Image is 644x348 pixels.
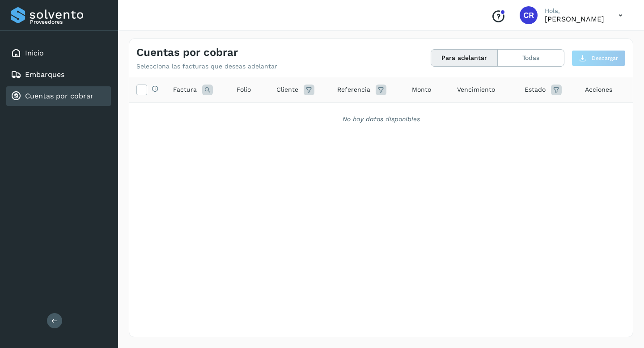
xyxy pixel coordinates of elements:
div: Inicio [6,43,111,63]
span: Descargar [592,54,618,62]
span: Monto [412,85,431,94]
button: Descargar [572,50,626,66]
a: Inicio [25,49,44,57]
p: CARLOS RODOLFO BELLI PEDRAZA [545,15,604,23]
span: Estado [525,85,546,94]
div: No hay datos disponibles [141,115,621,124]
span: Folio [237,85,251,94]
button: Para adelantar [431,50,498,66]
p: Proveedores [30,19,107,25]
span: Vencimiento [457,85,495,94]
a: Cuentas por cobrar [25,92,93,100]
p: Hola, [545,7,604,15]
span: Cliente [276,85,298,94]
span: Factura [173,85,197,94]
p: Selecciona las facturas que deseas adelantar [136,63,277,70]
span: Acciones [585,85,612,94]
div: Embarques [6,65,111,85]
button: Todas [498,50,564,66]
span: Referencia [337,85,370,94]
a: Embarques [25,70,64,79]
h4: Cuentas por cobrar [136,46,238,59]
div: Cuentas por cobrar [6,86,111,106]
